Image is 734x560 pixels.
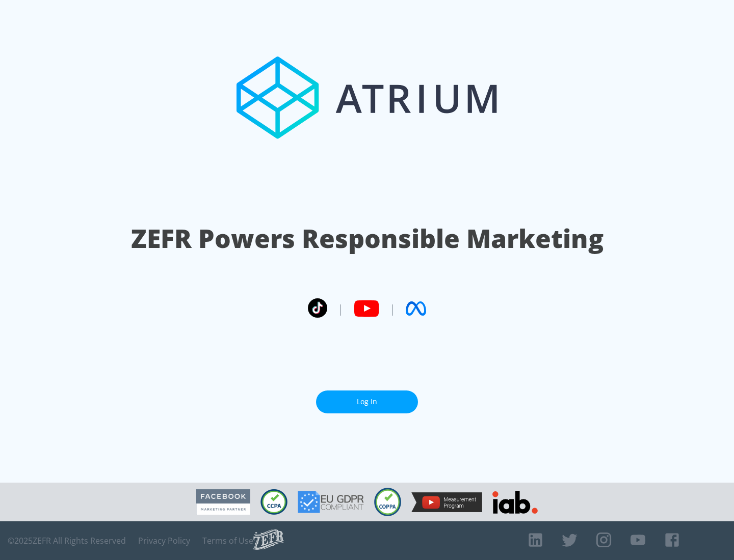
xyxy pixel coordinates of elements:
span: | [337,301,344,316]
img: GDPR Compliant [298,491,364,513]
img: COPPA Compliant [374,488,401,516]
a: Privacy Policy [138,536,190,546]
img: YouTube Measurement Program [411,492,482,512]
span: | [389,301,396,316]
img: IAB [492,491,538,514]
img: CCPA Compliant [260,489,287,515]
h1: ZEFR Powers Responsible Marketing [131,221,604,256]
span: © 2025 ZEFR All Rights Reserved [8,536,126,546]
img: Facebook Marketing Partner [196,489,250,515]
a: Terms of Use [202,536,253,546]
a: Log In [316,390,418,413]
